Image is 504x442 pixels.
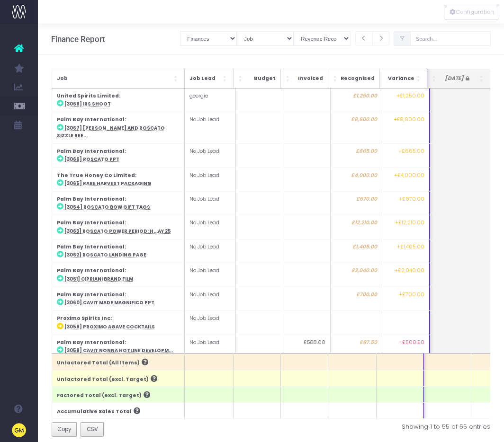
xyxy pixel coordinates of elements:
strong: Proximo Spirits Inc [57,315,110,322]
strong: Palm Bay International [57,116,125,123]
abbr: [3062] Roscato landing page [64,252,146,258]
strong: United Spirits Limited [57,92,119,99]
strong: Palm Bay International [57,339,125,346]
div: Showing 1 to 55 of 55 entries [278,422,490,432]
abbr: [3068] IRS Shoot [64,101,111,107]
span: May 25 <i class="fa fa-lock"></i>: Activate to sort [479,74,485,83]
td: : [52,215,184,239]
span: +£670.00 [399,195,424,203]
span: Job Lead: Activate to sort [223,74,228,83]
span: Budget [246,75,276,82]
strong: Palm Bay International [57,267,125,274]
span: Job Lead [189,75,221,82]
span: Variance: Activate to sort [416,74,422,83]
strong: Palm Bay International [57,243,125,250]
button: Configuration [444,5,499,19]
td: £588.00 [283,335,330,358]
td: £1,405.00 [330,239,382,263]
abbr: [3067] Cavit and Roscato sizzle reels [57,125,165,139]
td: £1,250.00 [330,88,382,112]
td: : [52,112,184,144]
span: Unfactored Total (excl. Target) [57,376,149,383]
td: No Job Lead [184,311,235,335]
td: £87.50 [330,335,382,358]
td: No Job Lead [184,239,235,263]
span: +£700.00 [399,291,424,299]
td: £700.00 [330,287,382,310]
td: No Job Lead [184,263,235,287]
button: Copy [52,422,77,437]
strong: Palm Bay International [57,291,125,298]
td: : [52,144,184,168]
abbr: [3065] Rare Harvest Packaging [64,180,152,186]
td: : [52,287,184,310]
span: Recognised: Activate to sort [333,74,339,83]
span: +£8,600.00 [394,116,424,124]
td: : [52,239,184,263]
span: +£4,000.00 [394,172,424,179]
td: £665.00 [330,144,382,168]
span: Job [57,75,172,82]
span: Variance [385,75,414,82]
h3: Finance Report [51,35,105,44]
span: Invoiced: Activate to sort [286,74,291,83]
td: : [52,168,184,191]
div: Vertical button group [444,5,499,19]
span: +£1,250.00 [396,92,424,100]
td: No Job Lead [184,112,235,144]
span: Copy [57,425,71,433]
td: georgie [184,88,235,112]
td: No Job Lead [184,287,235,310]
abbr: [3061] Cipriani Brand Film [64,276,133,282]
span: +£12,210.00 [395,219,424,227]
strong: The True Honey Co Limited [57,172,135,179]
abbr: [3058] Cavit Nonna Hotline Development [64,347,173,354]
input: Search... [410,31,491,46]
abbr: [3060] Cavit Made Magnifico PPT [64,300,154,306]
td: No Job Lead [184,144,235,168]
abbr: [3059] Proximo Agave Cocktails [64,324,155,330]
td: £12,210.00 [330,215,382,239]
td: No Job Lead [184,215,235,239]
td: : [52,263,184,287]
td: : [52,311,184,335]
span: Budget: Activate to sort [238,74,244,83]
strong: Palm Bay International [57,195,125,203]
td: : [52,192,184,215]
td: £2,040.00 [330,263,382,287]
td: £670.00 [330,192,382,215]
td: No Job Lead [184,335,235,358]
td: No Job Lead [184,168,235,191]
span: Factored Total (excl. Target) [57,392,142,399]
span: Recognised [341,75,375,82]
span: CSV [87,425,98,433]
td: £4,000.00 [330,168,382,191]
td: No Job Lead [184,192,235,215]
abbr: [3064] Roscato Bow Gift Tags [64,204,150,210]
span: Unfactored Total (All Items) [57,359,140,367]
span: +£1,405.00 [397,243,424,251]
span: Invoiced [293,75,323,82]
span: [DATE] [440,75,469,82]
button: Previous Year [355,31,373,45]
span: -£500.50 [399,339,424,346]
strong: Palm Bay International [57,148,125,155]
abbr: [3066] Roscato PPT [64,156,119,162]
span: +£665.00 [398,148,424,155]
img: images/default_profile_image.png [12,423,26,437]
abbr: [3063] Roscato Power Period: Holiday 25 [64,228,171,234]
span: Accumulative Sales Total [57,408,132,415]
span: +£2,040.00 [395,267,424,274]
td: £8,600.00 [330,112,382,144]
strong: Palm Bay International [57,219,125,226]
td: : [52,335,184,358]
td: : [52,88,184,112]
span: Apr 25 <i class="fa fa-lock"></i>: Activate to sort [432,74,438,83]
button: CSV [81,422,104,437]
span: Job: Activate to sort [174,74,180,83]
button: Next Year [372,31,390,45]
